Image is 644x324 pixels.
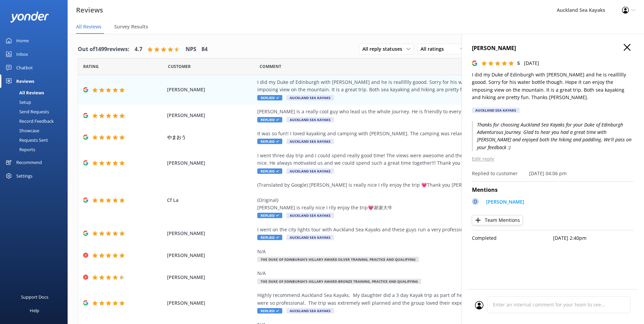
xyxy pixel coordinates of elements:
a: Showcase [4,126,68,135]
p: [DATE] 2:40pm [553,234,634,242]
span: [PERSON_NAME] [167,274,254,281]
div: Help [30,304,39,317]
h4: 4.7 [135,45,142,54]
span: Replied [257,168,282,174]
span: Replied [257,117,282,122]
button: Close [624,44,630,51]
p: [PERSON_NAME] [486,198,524,206]
h4: [PERSON_NAME] [472,44,634,53]
span: All ratings [421,45,448,53]
div: Settings [16,169,32,183]
a: [PERSON_NAME] [483,198,524,207]
span: Date [168,63,191,70]
div: Record Feedback [4,116,54,126]
span: [PERSON_NAME] [167,112,254,119]
div: I did my Duke of Edinburgh with [PERSON_NAME] and he is realllllly goood. Sorry for his water bot... [257,78,565,94]
span: All reply statuses [362,45,406,53]
div: Recommend [16,156,42,169]
span: [PERSON_NAME] [167,86,254,93]
span: Question [260,63,281,70]
span: やまおう [167,134,254,141]
div: Showcase [4,126,39,135]
button: Team Mentions [472,215,523,225]
a: Setup [4,97,68,107]
div: (Translated by Google) [PERSON_NAME] is really nice I rlly enjoy the trip 💗Thank you [PERSON_NAME... [257,181,565,212]
span: Auckland Sea Kayaks [286,139,334,144]
span: [PERSON_NAME] [167,159,254,167]
p: [DATE] [524,60,539,67]
div: Inbox [16,47,28,61]
a: All Reviews [4,88,68,97]
span: The Duke of Edinburgh’s Hillary Award BRONZE training, practice and qualifying [257,279,421,284]
div: Support Docs [21,290,48,304]
div: Chatbot [16,61,33,74]
div: Reviews [16,74,34,88]
span: Replied [257,235,282,240]
div: [PERSON_NAME] is a really cool guy who lead us the whole journey. He is friendly to everyone:) Go... [257,108,565,115]
span: 5 [517,60,520,66]
div: It was so fun!! I loved kayaking and camping with [PERSON_NAME]. The camping was relaxing and wil... [257,130,565,137]
div: Setup [4,97,31,107]
h4: Mentions [472,186,634,194]
a: Reports [4,145,68,154]
p: Thanks for choosing Auckland Sea Kayaks for your Duke of Edinburgh Adventurous Journey. Glad to h... [472,121,634,152]
span: Survey Results [114,23,148,30]
span: [PERSON_NAME] [167,252,254,259]
p: Completed [472,234,553,242]
div: I went three day trip and I could spend really good time! The views were awesome and the guide, [... [257,152,565,167]
img: user_profile.svg [475,301,483,309]
span: Replied [257,213,282,218]
p: Edit reply [472,155,634,163]
span: Replied [257,95,282,100]
div: Home [16,34,29,47]
span: All Reviews [76,23,101,30]
h4: 84 [201,45,208,54]
div: Send Requests [4,107,49,116]
span: Cf La [167,196,254,204]
a: Send Requests [4,107,68,116]
div: Highly recommend Auckland Sea Kayaks. My daughter did a 3 day Kayak trip as part of her Duke of E... [257,292,565,307]
div: Auckland Sea Kayaks [472,108,520,113]
p: Replied to customer [472,170,518,177]
h4: Out of 1499 reviews: [78,45,129,54]
p: [DATE] 04:06 pm [529,170,567,177]
div: All Reviews [4,88,44,97]
span: Auckland Sea Kayaks [286,213,334,218]
h3: Reviews [76,5,103,16]
div: Requests Sent [4,135,48,145]
div: Reports [4,145,35,154]
div: I went on the city lights tour with Auckland Sea Kayaks and these guys run a very professional op... [257,226,565,233]
span: Date [83,63,99,70]
span: Auckland Sea Kayaks [286,95,334,100]
img: yonder-white-logo.png [10,11,49,23]
a: Requests Sent [4,135,68,145]
span: Auckland Sea Kayaks [286,308,334,314]
span: [PERSON_NAME] [167,299,254,307]
div: D [472,198,479,205]
span: The Duke of Edinburgh’s Hillary Award SILVER training, practice and qualifying [257,257,419,262]
span: Auckland Sea Kayaks [286,117,334,122]
span: Replied [257,308,282,314]
span: Auckland Sea Kayaks [286,168,334,174]
span: [PERSON_NAME] [167,230,254,237]
h4: NPS [186,45,196,54]
span: Auckland Sea Kayaks [286,235,334,240]
span: Replied [257,139,282,144]
div: N/A [257,248,565,255]
div: N/A [257,270,565,277]
p: I did my Duke of Edinburgh with [PERSON_NAME] and he is realllllly goood. Sorry for his water bot... [472,71,634,101]
a: Record Feedback [4,116,68,126]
